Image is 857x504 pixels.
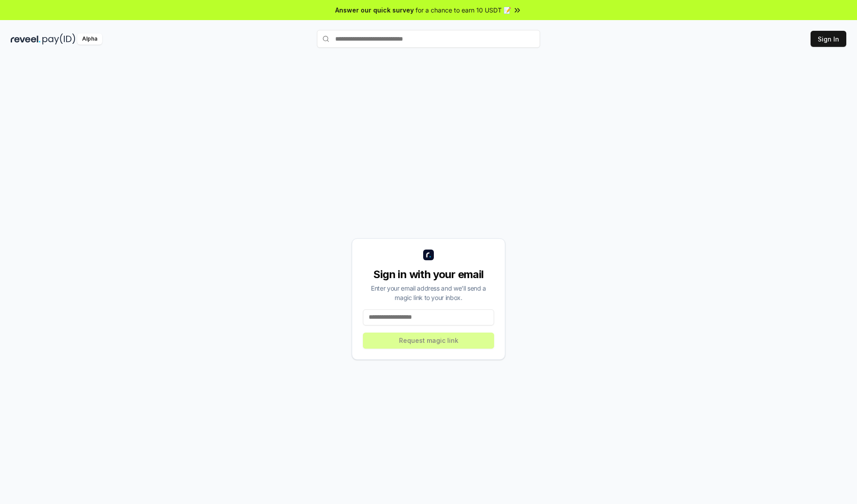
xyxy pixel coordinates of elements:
img: pay_id [42,33,75,45]
img: reveel_dark [11,33,41,45]
span: for a chance to earn 10 USDT 📝 [416,5,511,15]
img: logo_small [423,250,434,260]
div: Sign in with your email [363,267,494,282]
span: Answer our quick survey [335,5,414,15]
div: Alpha [77,33,102,45]
button: Sign In [811,31,846,47]
div: Enter your email address and we’ll send a magic link to your inbox. [363,283,494,302]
